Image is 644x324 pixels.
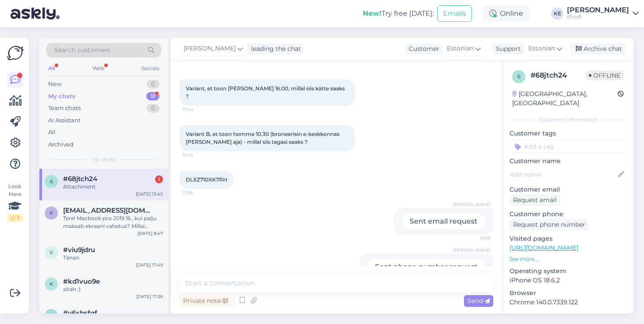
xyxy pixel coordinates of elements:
[48,116,81,125] div: AI Assistant
[63,285,163,293] div: aitäh :)
[531,70,585,81] div: # 68jtch24
[363,8,434,19] div: Try free [DATE]:
[186,176,227,183] span: DLXZ710XK7RH
[63,246,95,254] span: #viu9jdru
[48,80,61,89] div: New
[48,104,81,113] div: Team chats
[467,297,490,305] span: Send
[510,298,626,307] p: Chrome 140.0.7339.122
[402,214,485,229] div: Sent email request
[48,140,74,149] div: Archived
[510,170,616,179] input: Add name
[458,235,491,242] span: 13:59
[510,116,626,124] div: Customer information
[482,6,530,21] div: Online
[510,267,626,276] p: Operating system
[567,7,639,21] a: [PERSON_NAME]iProff
[50,249,53,256] span: v
[50,312,53,319] span: v
[7,182,23,222] div: Look Here
[54,46,110,55] span: Search customers
[91,63,106,74] div: Web
[48,92,75,101] div: My chats
[7,45,24,61] img: Askly Logo
[186,131,341,145] span: Variant B, et toon homme 10.30 (broneerisin e-keskkonnas [PERSON_NAME] aja) - millal siis tagasi ...
[63,214,163,230] div: Tere! Macbook pro 2019 16 , kui palju maksab ekraani vahetus? Millal saaksite teha?
[510,140,626,153] input: Add a tag
[510,129,626,138] p: Customer tags
[510,210,626,219] p: Customer phone
[63,254,163,262] div: Tänan
[147,80,159,89] div: 0
[182,152,215,158] span: 13:45
[63,278,100,285] span: #kd1vuo9e
[405,44,439,53] div: Customer
[367,259,485,275] div: Sent phone number request
[248,44,301,53] div: leading the chat
[363,9,382,18] b: New!
[437,5,472,22] button: Emails
[7,214,23,222] div: 2 / 3
[551,7,563,20] div: KE
[50,281,53,287] span: k
[512,89,618,108] div: [GEOGRAPHIC_DATA], [GEOGRAPHIC_DATA]
[92,156,116,164] span: My chats
[492,44,521,53] div: Support
[510,244,578,252] a: [URL][DOMAIN_NAME]
[50,178,53,185] span: 6
[510,157,626,166] p: Customer name
[147,104,159,113] div: 0
[453,247,491,253] span: [PERSON_NAME]
[510,276,626,285] p: iPhone OS 18.6.2
[138,230,163,237] div: [DATE] 8:47
[136,191,163,197] div: [DATE] 13:45
[155,175,163,183] div: 1
[48,128,56,137] div: All
[186,85,346,100] span: Variant, et toon [PERSON_NAME] 16.00, millal siis kätte saaks ?
[453,201,491,208] span: [PERSON_NAME]
[184,44,236,53] span: [PERSON_NAME]
[50,210,53,216] span: K
[182,189,215,196] span: 13:58
[510,194,560,206] div: Request email
[136,262,163,268] div: [DATE] 17:49
[63,183,163,191] div: Attachment
[136,293,163,300] div: [DATE] 17:26
[528,44,555,53] span: Estonian
[180,295,231,307] div: Private note
[567,7,629,14] div: [PERSON_NAME]
[146,92,159,101] div: 11
[46,63,57,74] div: All
[140,63,161,74] div: Socials
[510,288,626,298] p: Browser
[510,185,626,194] p: Customer email
[567,14,629,21] div: iProff
[63,207,154,214] span: Krjaak1@gmail.com
[182,106,215,113] span: 13:44
[63,175,97,183] span: #68jtch24
[510,219,589,231] div: Request phone number
[510,255,626,263] p: See more ...
[447,44,474,53] span: Estonian
[570,43,626,55] div: Archive chat
[585,71,624,80] span: Offline
[510,234,626,243] p: Visited pages
[517,73,520,80] span: 6
[63,309,97,317] span: #v6xhsfgf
